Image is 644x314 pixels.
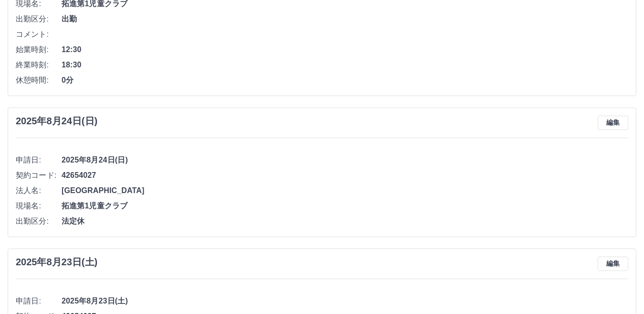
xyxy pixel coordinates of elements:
span: 始業時刻: [16,44,62,55]
h3: 2025年8月23日(土) [16,257,97,268]
span: 出勤区分: [16,13,62,25]
span: 休憩時間: [16,75,62,86]
button: 編集 [598,257,628,271]
span: 申請日: [16,154,62,166]
span: 42654027 [62,170,628,181]
span: コメント: [16,29,62,40]
span: 12:30 [62,44,628,55]
span: [GEOGRAPHIC_DATA] [62,185,628,196]
span: 2025年8月23日(土) [62,295,628,307]
h3: 2025年8月24日(日) [16,116,97,127]
span: 出勤 [62,13,628,25]
span: 2025年8月24日(日) [62,154,628,166]
span: 申請日: [16,295,62,307]
span: 法人名: [16,185,62,196]
button: 編集 [598,116,628,130]
span: 契約コード: [16,170,62,181]
span: 現場名: [16,200,62,212]
span: 終業時刻: [16,59,62,71]
span: 拓進第1児童クラブ [62,200,628,212]
span: 出勤区分: [16,216,62,227]
span: 法定休 [62,216,628,227]
span: 0分 [62,75,628,86]
span: 18:30 [62,59,628,71]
